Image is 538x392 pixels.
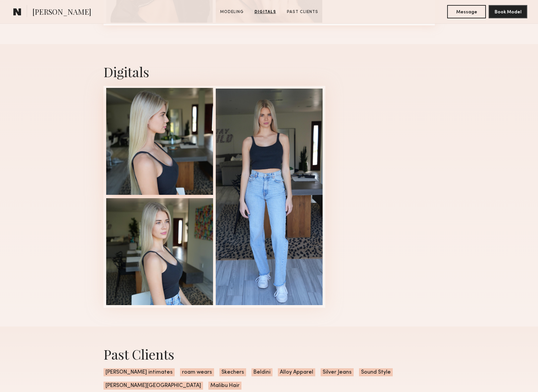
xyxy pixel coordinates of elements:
[104,63,435,81] div: Digitals
[219,368,246,376] span: Skechers
[489,9,527,14] a: Book Model
[321,368,354,376] span: Silver Jeans
[104,368,175,376] span: [PERSON_NAME] intimates
[284,9,321,15] a: Past Clients
[104,382,203,390] span: [PERSON_NAME][GEOGRAPHIC_DATA]
[32,7,91,18] span: [PERSON_NAME]
[489,5,527,18] button: Book Model
[278,368,315,376] span: Alloy Apparel
[251,368,273,376] span: Beldini
[180,368,214,376] span: roam wears
[217,9,246,15] a: Modeling
[208,382,241,390] span: Malibu Hair
[252,9,279,15] a: Digitals
[359,368,393,376] span: Sound Style
[104,345,435,363] div: Past Clients
[447,5,486,18] button: Message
